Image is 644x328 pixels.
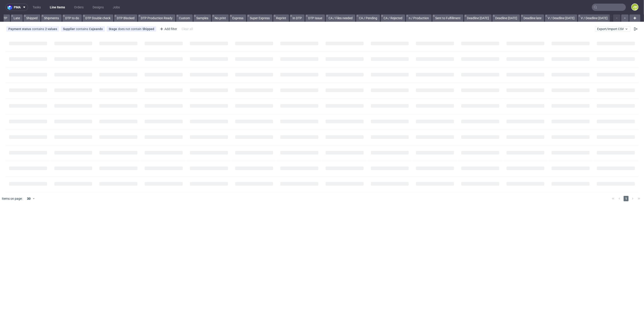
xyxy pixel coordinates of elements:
[595,26,630,32] button: Export/Import CSV
[176,14,193,22] a: Custom
[30,4,43,11] a: Tasks
[89,27,103,31] div: Cajeando
[114,14,137,22] a: DTP Blocked
[47,4,68,11] a: Line Items
[290,14,305,22] a: In DTP
[273,14,289,22] a: Reprint
[7,5,14,10] img: logo
[247,14,272,22] a: Super Express
[2,196,22,201] span: Items on page:
[194,14,211,22] a: Samples
[578,14,610,22] a: V / Deadline [DATE]
[493,14,520,22] a: Deadline [DATE]
[521,14,544,22] a: Deadline late
[138,14,175,22] a: DTP Production Ready
[109,27,118,31] span: Stage
[24,195,32,202] div: 30
[32,27,45,31] span: contains
[230,14,246,22] a: Express
[433,14,463,22] a: Sent to Fulfillment
[71,4,86,11] a: Orders
[90,4,106,11] a: Designs
[356,14,380,22] a: CA / Pending
[181,26,194,32] div: Clear all
[76,27,89,31] span: contains
[464,14,492,22] a: Deadline [DATE]
[11,14,23,22] a: Late
[632,4,638,10] figcaption: JW
[83,14,113,22] a: DTP Double check
[212,14,229,22] a: No print
[8,27,32,31] span: Payment status
[24,14,40,22] a: Shipped
[41,14,62,22] a: Shipments
[305,14,325,22] a: DTP Issue
[63,27,76,31] span: Supplier
[118,27,142,31] span: does not contain
[326,14,355,22] a: CA / Files needed
[5,4,28,11] button: pma
[110,4,123,11] a: Jobs
[62,14,82,22] a: DTP to do
[45,27,57,31] div: 2 values
[158,25,178,33] div: Add filter
[597,27,628,31] span: Export/Import CSV
[14,6,21,9] span: pma
[406,14,432,22] a: n / Production
[381,14,405,22] a: CA / Rejected
[545,14,577,22] a: V / Deadline [DATE]
[142,27,154,31] div: Shipped
[624,196,629,201] span: 1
